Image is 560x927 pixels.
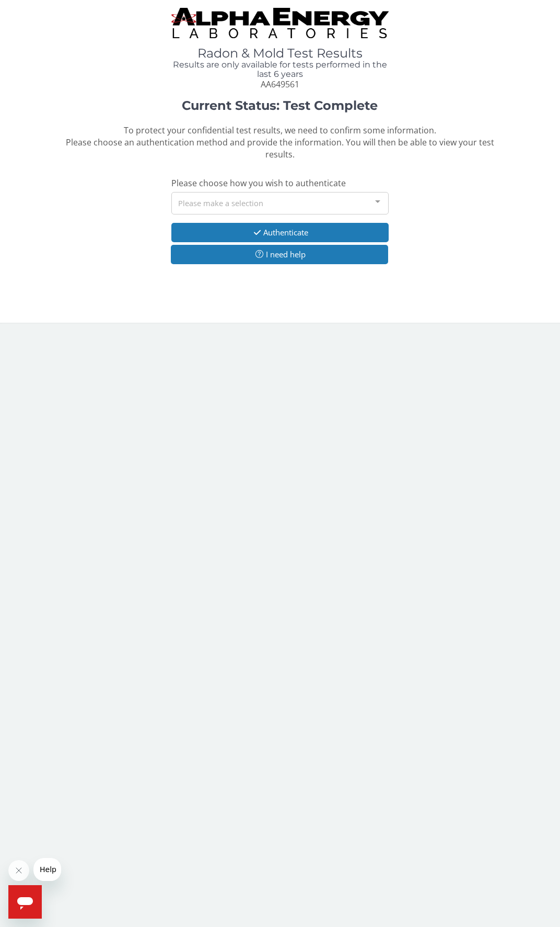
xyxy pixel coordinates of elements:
[171,60,389,78] h4: Results are only available for tests performed in the last 6 years
[171,177,346,189] span: Please choose how you wish to authenticate
[182,98,378,113] strong: Current Status: Test Complete
[178,197,263,209] span: Please make a selection
[66,125,494,160] span: To protect your confidential test results, we need to confirm some information. Please choose an ...
[8,885,42,919] iframe: Button to launch messaging window
[171,47,389,60] h1: Radon & Mold Test Results
[171,223,389,242] button: Authenticate
[171,245,389,264] button: I need help
[8,860,29,881] iframe: Close message
[33,858,61,881] iframe: Message from company
[171,8,389,38] img: TightCrop.jpg
[261,78,299,90] span: AA649561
